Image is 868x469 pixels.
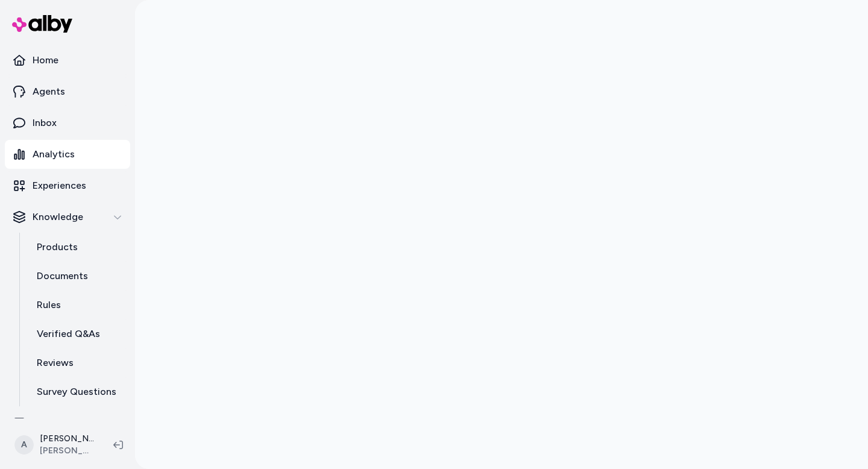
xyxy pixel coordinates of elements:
[5,409,130,438] a: Integrations
[37,298,61,312] p: Rules
[5,171,130,200] a: Experiences
[33,84,65,99] p: Agents
[12,15,72,33] img: alby Logo
[14,435,34,455] span: A
[25,233,130,262] a: Products
[33,53,58,68] p: Home
[25,319,130,348] a: Verified Q&As
[33,416,88,430] p: Integrations
[40,445,94,457] span: [PERSON_NAME] Prod
[37,385,116,399] p: Survey Questions
[25,291,130,319] a: Rules
[25,377,130,406] a: Survey Questions
[37,240,78,254] p: Products
[5,46,130,75] a: Home
[40,433,94,445] p: [PERSON_NAME]
[37,356,74,370] p: Reviews
[25,262,130,291] a: Documents
[33,178,86,193] p: Experiences
[25,348,130,377] a: Reviews
[33,116,57,130] p: Inbox
[33,147,75,162] p: Analytics
[5,203,130,231] button: Knowledge
[37,327,100,341] p: Verified Q&As
[5,140,130,169] a: Analytics
[5,109,130,137] a: Inbox
[5,77,130,106] a: Agents
[7,426,104,464] button: A[PERSON_NAME][PERSON_NAME] Prod
[37,269,88,283] p: Documents
[33,210,83,224] p: Knowledge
